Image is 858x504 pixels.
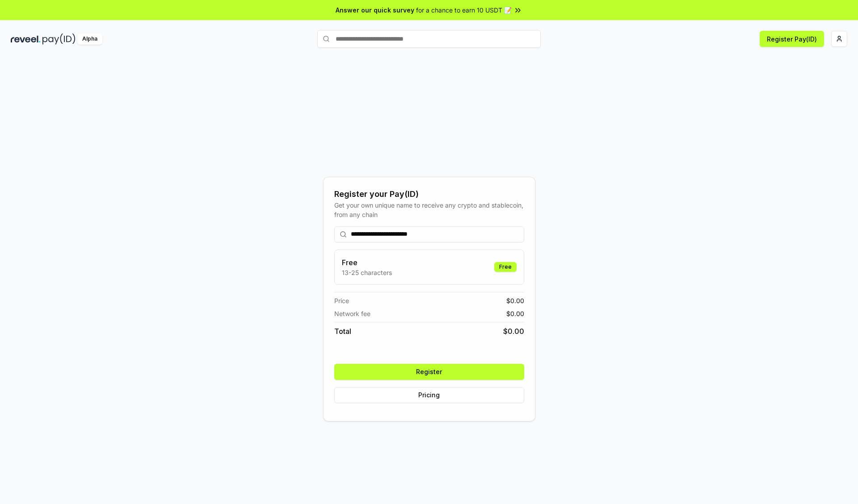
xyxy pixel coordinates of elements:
[334,188,524,200] div: Register your Pay(ID)
[334,296,349,305] span: Price
[42,33,76,45] img: pay_id
[334,309,370,318] span: Network fee
[334,200,524,219] div: Get your own unique name to receive any crypto and stablecoin, from any chain
[494,262,517,272] div: Free
[416,5,512,15] span: for a chance to earn 10 USDT 📝
[506,309,524,318] span: $ 0.00
[342,257,392,268] h3: Free
[77,33,102,45] div: Alpha
[334,364,524,380] button: Register
[506,296,524,305] span: $ 0.00
[342,268,392,277] p: 13-25 characters
[336,5,414,15] span: Answer our quick survey
[11,33,41,45] img: reveel_dark
[760,31,824,47] button: Register Pay(ID)
[334,326,351,337] span: Total
[334,387,524,403] button: Pricing
[503,326,524,337] span: $ 0.00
